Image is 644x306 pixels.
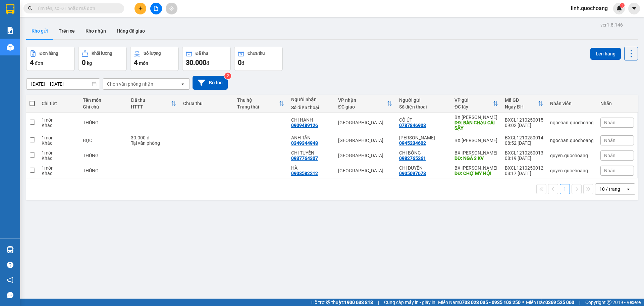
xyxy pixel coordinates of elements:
[7,292,13,298] span: message
[186,58,206,67] span: 30.000
[154,6,158,11] span: file-add
[78,47,127,71] button: Khối lượng0kg
[87,60,92,66] span: kg
[607,300,611,305] span: copyright
[7,277,13,283] span: notification
[522,301,524,304] span: ⚪️
[130,47,179,71] button: Số lượng4món
[505,165,543,171] div: BXCL1210250012
[83,120,124,125] div: THÙNG
[291,156,318,161] div: 0937764307
[291,165,331,171] div: HÀ
[237,97,279,103] div: Thu hộ
[338,153,392,158] div: [GEOGRAPHIC_DATA]
[127,95,179,113] th: Toggle SortBy
[600,21,623,29] div: ver 1.8.146
[150,3,162,14] button: file-add
[399,117,448,123] div: CÔ ÚT
[206,60,209,66] span: đ
[193,76,228,90] button: Bộ lọc
[30,58,34,67] span: 4
[505,135,543,140] div: BXCL1210250014
[545,300,574,305] strong: 0369 525 060
[238,58,241,67] span: 0
[28,6,33,11] span: search
[454,138,498,143] div: BX [PERSON_NAME]
[131,97,171,103] div: Đã thu
[291,150,331,156] div: CHỊ TUYỀN
[291,105,331,110] div: Số điện thoại
[92,51,112,56] div: Khối lượng
[7,262,13,268] span: question-circle
[234,95,288,113] th: Toggle SortBy
[83,104,124,110] div: Ghi chú
[550,138,594,143] div: ngochan.quochoang
[35,60,43,66] span: đơn
[26,23,53,39] button: Kho gửi
[604,138,615,143] span: Nhãn
[566,4,613,12] span: linh.quochoang
[134,58,138,67] span: 4
[454,120,498,131] div: DĐ: BÁN CHẬU CÁI SẬY
[399,171,426,176] div: 0905097678
[42,123,76,128] div: Khác
[505,123,543,128] div: 09:02 [DATE]
[505,117,543,123] div: BXCL1210250015
[166,3,177,14] button: aim
[399,156,426,161] div: 0982765261
[550,120,594,125] div: ngochan.quochoang
[454,165,498,171] div: BX [PERSON_NAME]
[291,140,318,146] div: 0349344948
[131,135,176,140] div: 30.000 đ
[40,51,58,56] div: Đơn hàng
[182,47,231,71] button: Đã thu30.000đ
[135,3,146,14] button: plus
[338,168,392,173] div: [GEOGRAPHIC_DATA]
[399,104,448,110] div: Số điện thoại
[378,299,379,306] span: |
[248,51,265,56] div: Chưa thu
[111,23,150,39] button: Hàng đã giao
[550,101,594,106] div: Nhân viên
[237,104,279,110] div: Trạng thái
[131,140,176,146] div: Tại văn phòng
[459,300,521,305] strong: 0708 023 035 - 0935 103 250
[620,3,625,8] sup: 1
[83,168,124,173] div: THÙNG
[139,60,148,66] span: món
[234,47,283,71] button: Chưa thu0đ
[196,51,208,56] div: Đã thu
[42,135,76,140] div: 1 món
[82,58,86,67] span: 0
[621,3,623,8] span: 1
[399,165,448,171] div: CHỊ DUYÊN
[626,186,631,192] svg: open
[224,73,231,79] sup: 2
[26,79,100,89] input: Select a date range.
[454,104,493,110] div: ĐC lấy
[42,150,76,156] div: 1 món
[399,123,426,128] div: 0787846908
[7,246,14,253] img: warehouse-icon
[399,140,426,146] div: 0945234602
[526,299,574,306] span: Miền Bắc
[338,104,387,110] div: ĐC giao
[144,51,161,56] div: Số lượng
[451,95,501,113] th: Toggle SortBy
[560,184,570,194] button: 1
[169,6,174,11] span: aim
[291,171,318,176] div: 0908582212
[42,117,76,123] div: 1 món
[590,48,621,60] button: Lên hàng
[384,299,436,306] span: Cung cấp máy in - giấy in:
[83,153,124,158] div: THÙNG
[42,165,76,171] div: 1 món
[604,153,615,158] span: Nhãn
[291,117,331,123] div: CHỊ HẠNH
[454,97,493,103] div: VP gửi
[53,23,80,39] button: Trên xe
[335,95,396,113] th: Toggle SortBy
[42,140,76,146] div: Khác
[311,299,373,306] span: Hỗ trợ kỹ thuật:
[399,150,448,156] div: CHỊ BÔNG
